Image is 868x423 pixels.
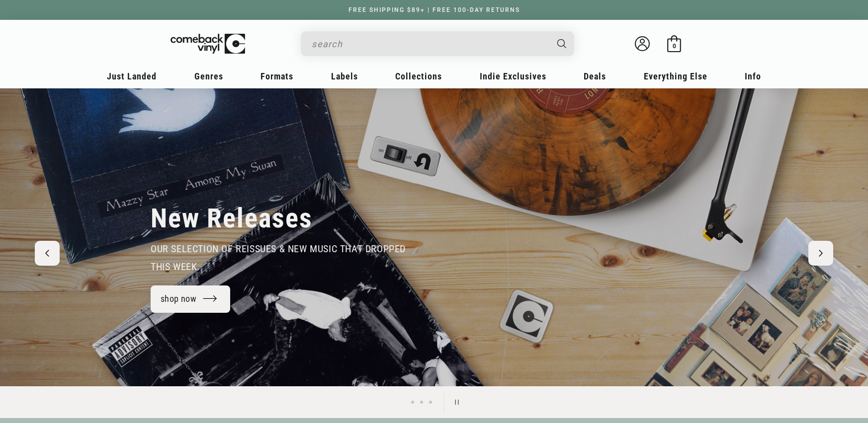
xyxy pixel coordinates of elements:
span: Indie Exclusives [480,71,546,81]
a: shop now [151,285,230,313]
button: Search [549,31,576,56]
button: Load slide 1 of 3 [408,398,417,407]
span: Info [745,71,761,81]
span: our selection of reissues & new music that dropped this week. [151,243,406,273]
span: Collections [395,71,442,81]
button: Load slide 3 of 3 [426,398,435,407]
a: FREE SHIPPING $89+ | FREE 100-DAY RETURNS [339,6,530,13]
span: Genres [194,71,223,81]
button: Pause slideshow [444,391,466,413]
span: Deals [584,71,606,81]
button: Next slide [808,241,833,266]
span: Just Landed [107,71,157,81]
span: Labels [331,71,358,81]
button: Load slide 2 of 3 [417,398,426,407]
input: search [312,34,547,54]
button: Previous slide [35,241,60,266]
span: Everything Else [644,71,707,81]
div: Search [301,31,574,56]
span: 0 [673,42,676,50]
span: Formats [260,71,293,81]
h2: New Releases [151,202,313,235]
